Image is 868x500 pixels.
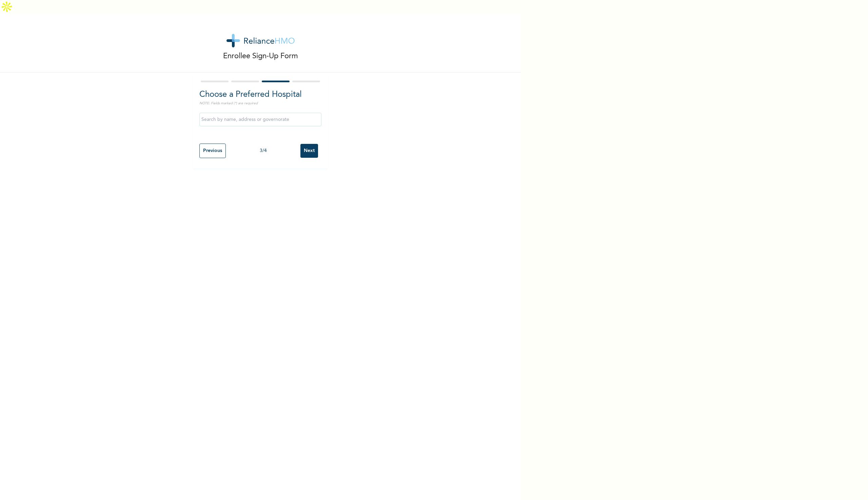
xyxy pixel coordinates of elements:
div: 3 / 4 [226,147,300,154]
input: Next [300,144,318,158]
p: NOTE: Fields marked (*) are required [199,101,321,106]
input: Search by name, address or governorate [199,113,321,126]
p: Enrollee Sign-Up Form [223,51,298,62]
h2: Choose a Preferred Hospital [199,89,321,101]
input: Previous [199,144,226,158]
img: logo [226,34,295,47]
